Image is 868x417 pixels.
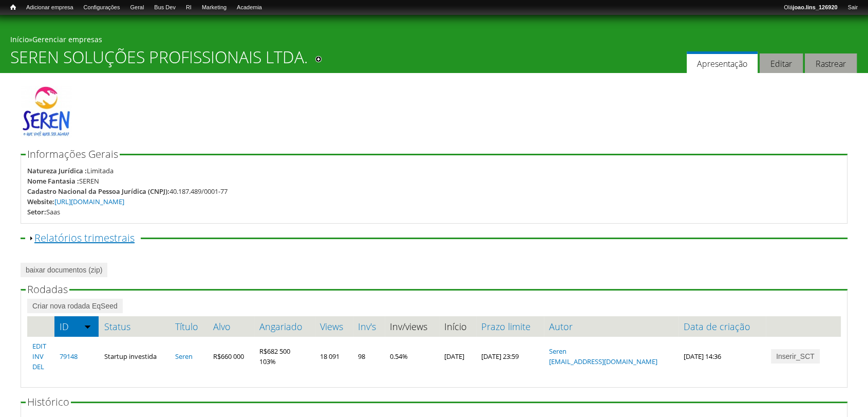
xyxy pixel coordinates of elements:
[169,186,228,196] div: 40.187.489/0001-77
[385,316,439,337] th: Inv/views
[684,321,761,332] a: Data de criação
[842,3,863,13] a: Sair
[481,321,539,332] a: Prazo limite
[27,176,79,186] div: Nome Fantasia :
[353,337,385,376] td: 98
[27,147,118,161] span: Informações Gerais
[27,166,87,176] div: Natureza Jurídica :
[197,3,232,13] a: Marketing
[687,51,758,74] a: Apresentação
[125,3,149,13] a: Geral
[254,337,315,376] td: R$682 500 103%
[32,34,102,44] a: Gerenciar empresas
[358,321,380,332] a: Inv's
[208,337,255,376] td: R$660 000
[232,3,267,13] a: Academia
[79,3,125,13] a: Configurações
[27,282,68,296] span: Rodadas
[439,316,477,337] th: Início
[175,352,193,361] a: Seren
[792,4,837,10] strong: joao.lins_126920
[549,347,567,356] a: Seren
[181,3,197,13] a: RI
[54,197,124,206] a: [URL][DOMAIN_NAME]
[213,321,250,332] a: Alvo
[27,186,169,196] div: Cadastro Nacional da Pessoa Jurídica (CNPJ):
[678,337,766,376] td: [DATE] 14:36
[27,299,123,313] a: Criar nova rodada EqSeed
[10,34,858,47] div: »
[320,321,348,332] a: Views
[10,47,308,73] h1: SEREN SOLUÇÕES PROFISSIONAIS LTDA.
[60,352,78,361] a: 79148
[32,362,44,371] a: DEL
[34,231,135,245] a: Relatórios trimestrais
[549,321,673,332] a: Autor
[99,337,169,376] td: Startup investida
[315,337,353,376] td: 18 091
[32,341,46,351] a: EDIT
[21,263,107,277] a: baixar documentos (zip)
[760,53,803,74] a: Editar
[444,352,464,361] span: [DATE]
[259,321,310,332] a: Angariado
[10,4,16,11] span: Início
[60,321,93,332] a: ID
[10,34,29,44] a: Início
[385,337,439,376] td: 0.54%
[779,3,842,13] a: Olájoao.lins_126920
[805,53,857,74] a: Rastrear
[5,3,21,12] a: Início
[481,352,519,361] span: [DATE] 23:59
[87,166,114,176] div: Limitada
[27,207,46,217] div: Setor:
[104,321,164,332] a: Status
[27,196,54,207] div: Website:
[149,3,181,13] a: Bus Dev
[21,3,79,13] a: Adicionar empresa
[27,395,69,409] span: Histórico
[771,349,820,364] a: Inserir_SCT
[549,357,657,366] a: [EMAIL_ADDRESS][DOMAIN_NAME]
[46,207,60,217] div: Saas
[84,323,91,330] img: ordem crescente
[79,176,99,186] div: SEREN
[175,321,203,332] a: Título
[32,352,44,361] a: INV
